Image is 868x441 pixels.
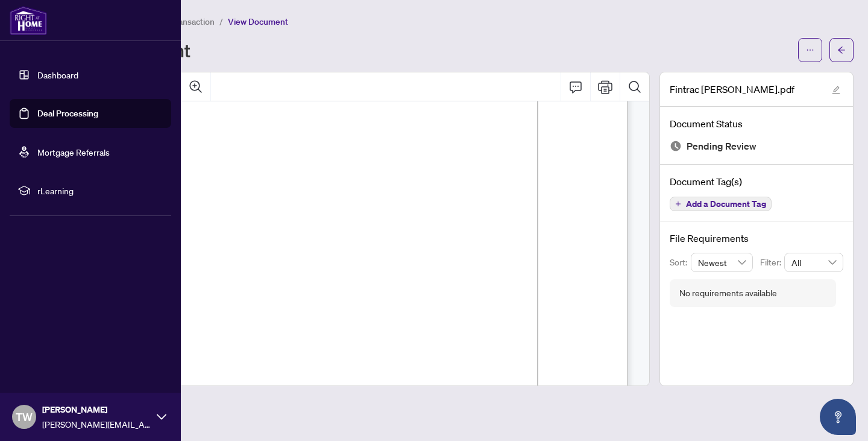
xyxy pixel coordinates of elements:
span: Pending Review [687,138,756,154]
h4: Document Tag(s) [670,174,843,189]
span: View Document [228,16,288,27]
span: rLearning [37,184,163,197]
p: Sort: [670,256,691,269]
img: Document Status [670,140,682,152]
span: All [791,253,836,271]
h4: File Requirements [670,231,843,246]
span: TW [16,408,33,425]
span: ellipsis [806,46,814,54]
p: Filter: [760,256,784,269]
button: Add a Document Tag [670,197,772,211]
a: Deal Processing [37,108,98,119]
h4: Document Status [670,116,843,131]
span: [PERSON_NAME][EMAIL_ADDRESS][DOMAIN_NAME] [42,417,151,431]
a: Mortgage Referrals [37,147,110,157]
span: arrow-left [837,46,846,54]
span: edit [832,86,840,94]
span: Newest [698,253,746,271]
span: [PERSON_NAME] [42,403,151,416]
span: Fintrac [PERSON_NAME].pdf [670,82,794,97]
span: Add a Document Tag [686,200,766,208]
img: logo [10,6,47,35]
span: View Transaction [150,16,215,27]
span: plus [675,201,681,207]
button: Open asap [820,399,856,435]
div: No requirements available [679,287,777,300]
a: Dashboard [37,69,78,80]
li: / [219,14,223,28]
